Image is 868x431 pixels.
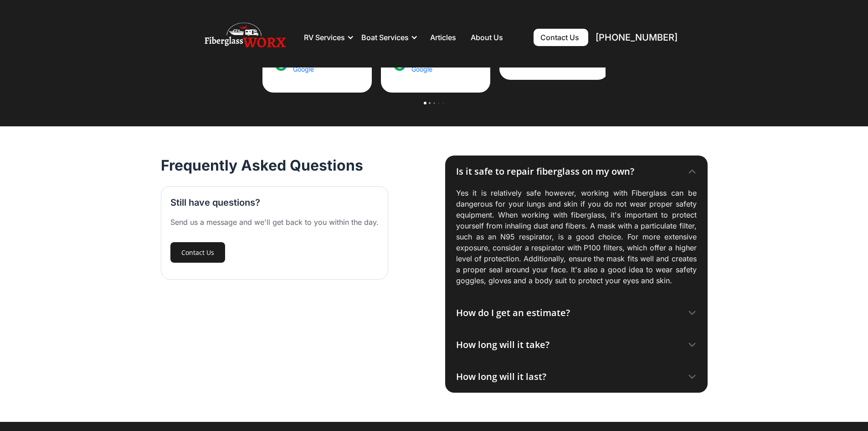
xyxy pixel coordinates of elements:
div: Google [411,65,437,74]
div: Send us a message and we'll get back to you within the day. [170,217,379,228]
div: Boat Services [361,33,409,42]
div: RV Services [304,24,354,51]
div: How do I get an estimate? [456,306,570,320]
a: About Us [469,33,505,42]
h3: Still have questions? [170,196,260,209]
a: Contact Us [170,242,225,263]
a: Contact Us [534,29,588,46]
div: Google [293,65,318,74]
div: How long will it last? [456,370,546,384]
h2: Frequently Asked Questions [161,156,363,175]
div: Boat Services [361,24,418,51]
a: Articles [425,33,462,42]
div: Is it safe to repair fiberglass on my own? [456,165,634,178]
div: RV Services [304,33,345,42]
div: How long will it take? [456,338,550,352]
img: Fiberglass WorX – RV Repair, RV Roof & RV Detailing [205,19,286,56]
p: Yes it is relatively safe however, working with Fiberglass can be dangerous for your lungs and sk... [456,187,697,286]
a: [PHONE_NUMBER] [596,33,664,42]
